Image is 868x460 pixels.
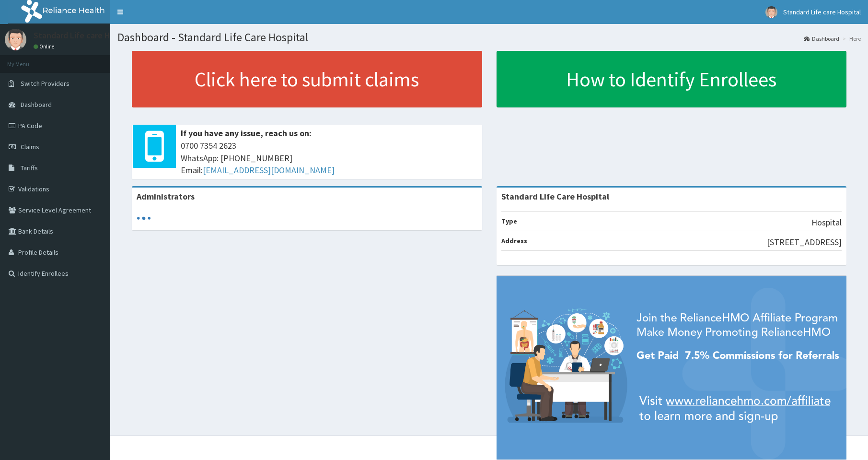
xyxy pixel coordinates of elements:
b: Type [501,217,517,225]
b: If you have any issue, reach us on: [181,128,312,139]
a: [EMAIL_ADDRESS][DOMAIN_NAME] [203,165,335,176]
p: [STREET_ADDRESS] [767,236,842,248]
h1: Dashboard - Standard Life Care Hospital [117,31,861,44]
span: 0700 7354 2623 WhatsApp: [PHONE_NUMBER] Email: [181,140,477,177]
span: Tariffs [21,164,38,172]
b: Address [501,236,527,245]
span: Switch Providers [21,79,69,88]
span: Claims [21,142,39,151]
img: User Image [5,29,26,50]
img: User Image [765,6,777,18]
b: Administrators [137,191,195,202]
a: Dashboard [804,35,839,43]
strong: Standard Life Care Hospital [501,191,609,202]
a: Click here to submit claims [132,51,482,107]
li: Here [840,35,861,43]
span: Dashboard [21,100,52,109]
img: provider-team-banner.png [497,276,847,460]
span: Standard Life care Hospital [783,8,861,16]
a: Online [34,43,57,50]
a: How to Identify Enrollees [497,51,847,107]
p: Hospital [811,216,842,229]
p: Standard Life care Hospital [34,31,136,40]
svg: audio-loading [137,211,151,225]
